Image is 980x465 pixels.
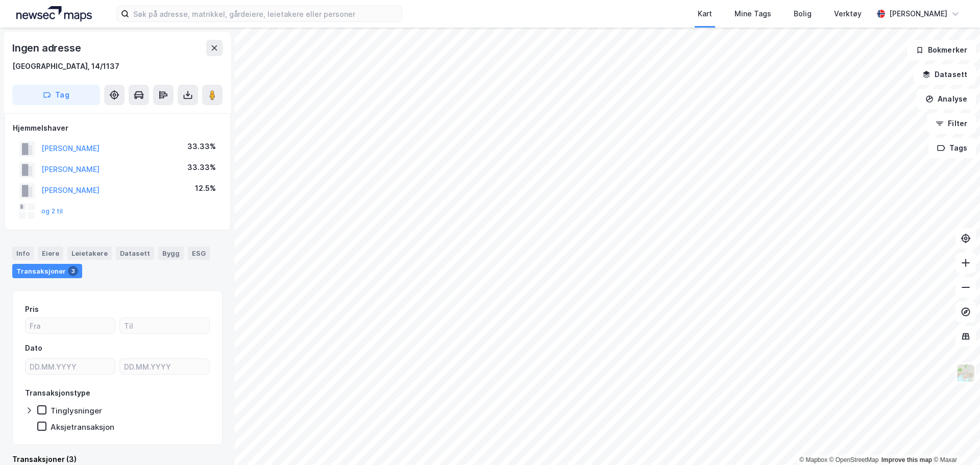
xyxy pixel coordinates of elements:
[799,456,827,463] a: Mapbox
[834,8,862,20] div: Verktøy
[928,138,976,158] button: Tags
[907,40,976,60] button: Bokmerker
[68,266,78,276] div: 3
[25,342,42,354] div: Dato
[187,140,216,153] div: 33.33%
[829,456,879,463] a: OpenStreetMap
[794,8,812,20] div: Bolig
[698,8,712,20] div: Kart
[927,113,976,134] button: Filter
[116,247,154,260] div: Datasett
[914,64,976,85] button: Datasett
[120,318,209,333] input: Til
[188,247,210,260] div: ESG
[25,387,90,399] div: Transaksjonstype
[26,359,115,374] input: DD.MM.YYYY
[158,247,184,260] div: Bygg
[25,303,39,315] div: Pris
[956,363,975,383] img: Z
[12,60,119,72] div: [GEOGRAPHIC_DATA], 14/1137
[929,416,980,465] iframe: Chat Widget
[12,85,100,105] button: Tag
[38,247,63,260] div: Eiere
[51,406,102,415] div: Tinglysninger
[67,247,112,260] div: Leietakere
[187,161,216,174] div: 33.33%
[12,40,83,56] div: Ingen adresse
[12,264,82,278] div: Transaksjoner
[13,122,222,134] div: Hjemmelshaver
[881,456,932,463] a: Improve this map
[734,8,771,20] div: Mine Tags
[51,422,114,432] div: Aksjetransaksjon
[917,89,976,109] button: Analyse
[129,6,402,21] input: Søk på adresse, matrikkel, gårdeiere, leietakere eller personer
[195,182,216,194] div: 12.5%
[16,6,92,21] img: logo.a4113a55bc3d86da70a041830d287a7e.svg
[120,359,209,374] input: DD.MM.YYYY
[889,8,947,20] div: [PERSON_NAME]
[26,318,115,333] input: Fra
[12,247,34,260] div: Info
